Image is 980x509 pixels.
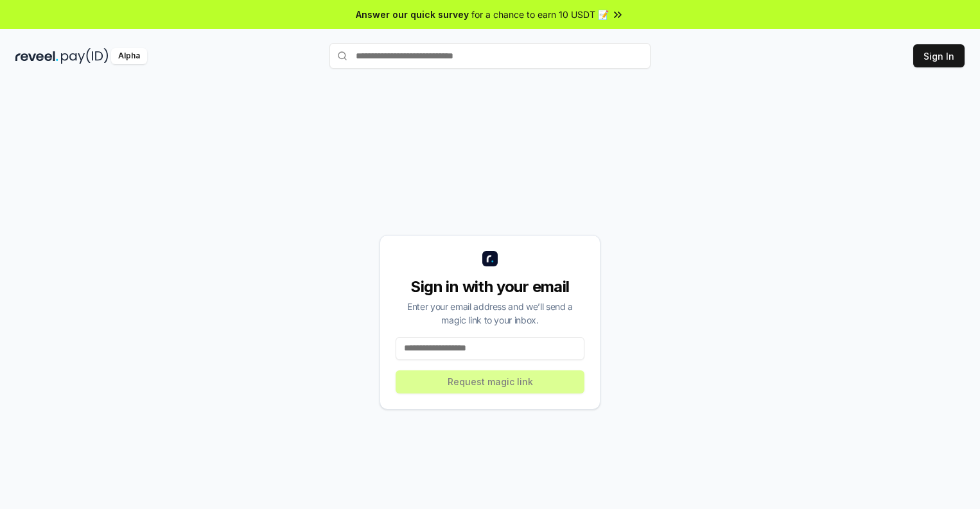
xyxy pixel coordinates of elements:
[61,48,109,64] img: pay_id
[913,44,965,67] button: Sign In
[396,277,584,297] div: Sign in with your email
[482,251,498,266] img: logo_small
[111,48,147,64] div: Alpha
[15,48,58,64] img: reveel_dark
[356,8,469,21] span: Answer our quick survey
[396,300,584,327] div: Enter your email address and we’ll send a magic link to your inbox.
[471,8,609,21] span: for a chance to earn 10 USDT 📝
